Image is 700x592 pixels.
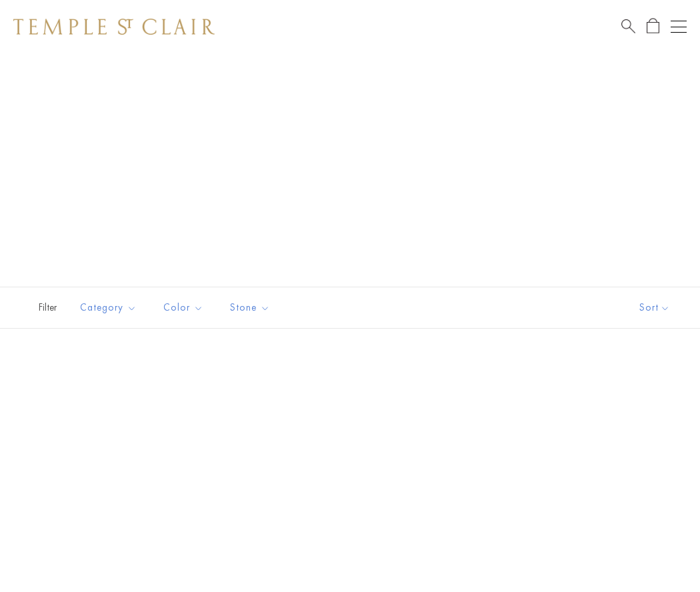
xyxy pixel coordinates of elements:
[647,18,659,35] a: Open Shopping Bag
[73,299,147,316] span: Category
[609,287,700,328] button: Show sort by
[671,19,687,35] button: Open navigation
[70,293,147,323] button: Category
[621,18,635,35] a: Search
[223,299,280,316] span: Stone
[157,299,213,316] span: Color
[13,19,215,35] img: Temple St. Clair
[220,293,280,323] button: Stone
[153,293,213,323] button: Color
